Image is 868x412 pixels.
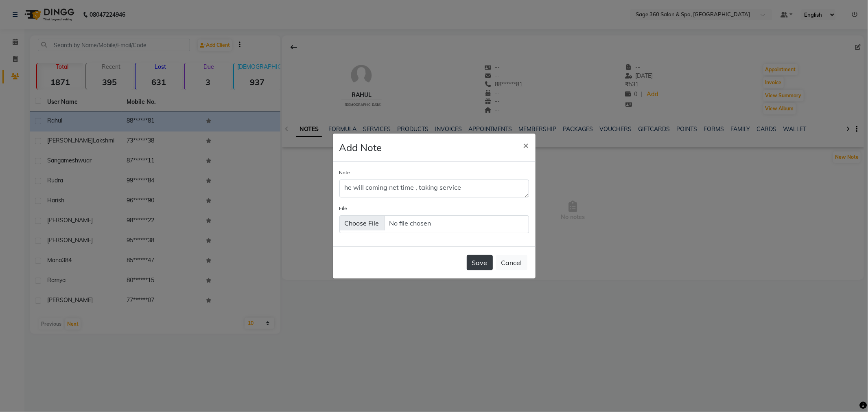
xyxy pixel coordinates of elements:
[523,139,529,151] span: ×
[496,255,527,270] button: Cancel
[517,134,536,156] button: Close
[339,205,348,212] label: File
[339,169,350,176] label: Note
[339,140,382,155] h4: Add Note
[467,255,493,270] button: Save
